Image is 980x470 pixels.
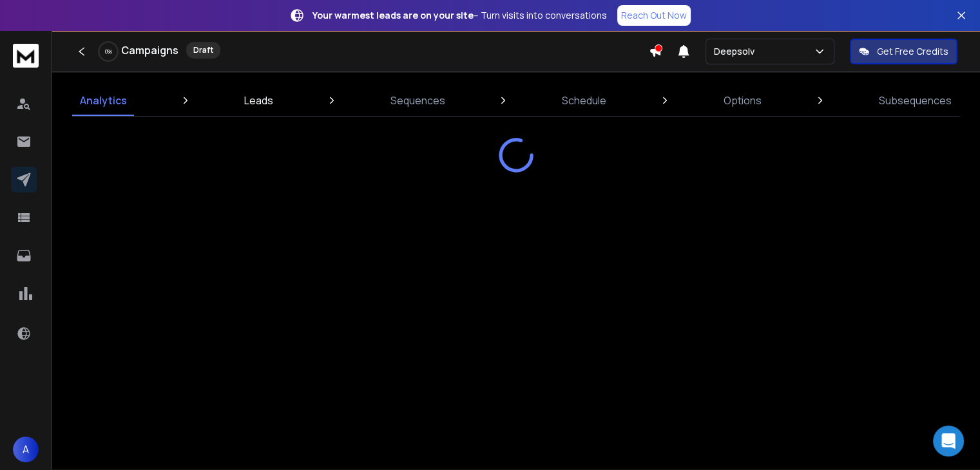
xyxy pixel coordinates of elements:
[716,85,769,116] a: Options
[724,93,762,108] p: Options
[13,44,39,68] img: logo
[383,85,453,116] a: Sequences
[850,39,957,64] button: Get Free Credits
[312,9,607,22] p: – Turn visits into conversations
[877,45,948,58] p: Get Free Credits
[562,93,606,108] p: Schedule
[621,9,687,22] p: Reach Out Now
[714,45,760,58] p: Deepsolv
[312,9,474,21] strong: Your warmest leads are on your site
[13,437,39,462] button: A
[72,85,135,116] a: Analytics
[617,5,691,26] a: Reach Out Now
[186,42,220,59] div: Draft
[80,93,127,108] p: Analytics
[105,48,112,55] p: 0 %
[879,93,952,108] p: Subsequences
[236,85,281,116] a: Leads
[871,85,959,116] a: Subsequences
[121,42,178,58] h1: Campaigns
[244,93,273,108] p: Leads
[933,426,964,456] div: Open Intercom Messenger
[390,93,445,108] p: Sequences
[554,85,614,116] a: Schedule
